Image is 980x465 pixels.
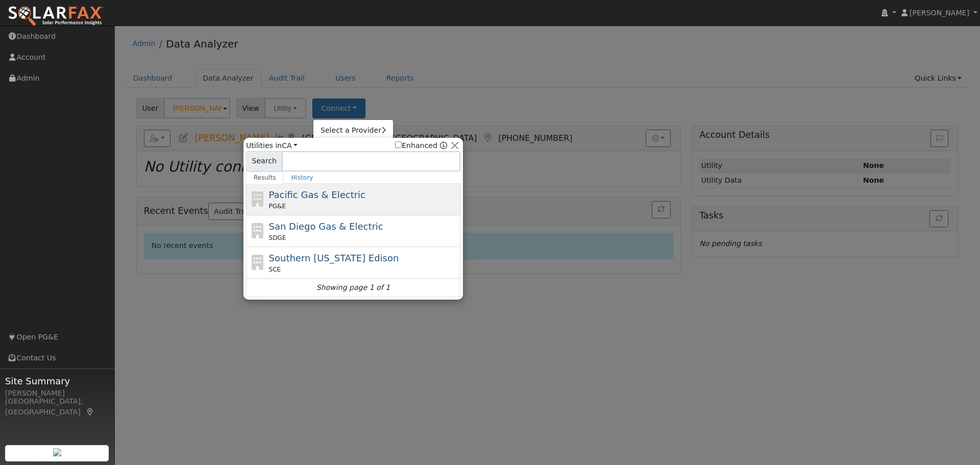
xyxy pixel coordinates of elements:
i: Showing page 1 of 1 [316,282,390,293]
span: Southern [US_STATE] Edison [269,253,399,263]
div: [PERSON_NAME] [5,388,109,399]
input: Enhanced [395,141,402,148]
span: Pacific Gas & Electric [269,189,365,200]
span: SCE [269,265,281,274]
img: SolarFax [8,6,104,27]
span: PG&E [269,202,286,211]
div: [GEOGRAPHIC_DATA], [GEOGRAPHIC_DATA] [5,396,109,418]
a: CA [282,141,298,150]
span: San Diego Gas & Electric [269,221,383,232]
label: Enhanced [395,140,437,151]
a: Select a Provider [313,124,393,138]
span: Show enhanced providers [395,140,447,151]
a: History [283,172,321,184]
a: Enhanced Providers [440,141,447,150]
a: Results [246,172,284,184]
span: Search [246,151,282,172]
span: [PERSON_NAME] [910,9,969,17]
a: Map [86,408,95,416]
span: Site Summary [5,374,109,388]
img: retrieve [53,448,61,456]
span: Utilities in [246,140,298,151]
span: SDGE [269,233,286,242]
